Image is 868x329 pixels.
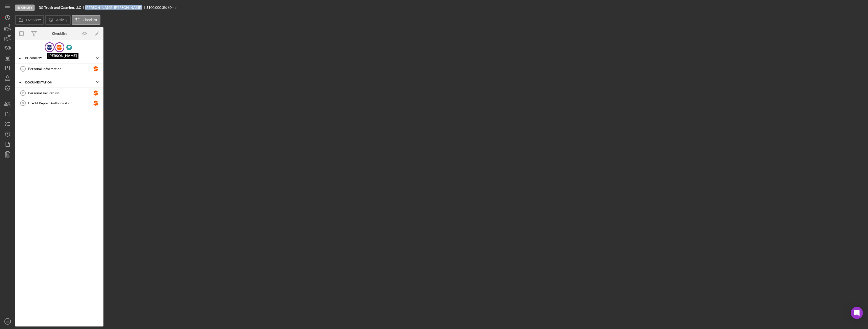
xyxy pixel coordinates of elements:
[6,320,10,323] text: LW
[83,18,97,22] label: Checklist
[162,6,167,10] div: 3 %
[52,32,67,36] div: Checklist
[168,6,177,10] div: 60 mo
[22,67,24,70] tspan: 1
[28,67,93,71] div: Personal Information
[25,57,87,60] div: Eligibility
[28,91,93,95] div: Personal Tax Return
[93,66,98,71] div: M M
[18,88,101,98] a: 2Personal Tax ReturnMM
[39,6,81,10] b: BG Truck and Catering, LLC
[66,45,72,50] div: S F
[47,45,52,50] div: M M
[851,307,863,319] div: Open Intercom Messenger
[15,15,44,25] button: Overview
[22,92,24,95] tspan: 2
[93,91,98,96] div: M M
[91,81,100,84] div: 0 / 2
[18,64,101,74] a: 1Personal InformationMM
[85,6,146,10] div: [PERSON_NAME] [PERSON_NAME]
[3,316,13,326] button: LW
[57,45,62,50] div: M M
[15,5,35,11] div: Eligibility
[22,102,24,105] tspan: 3
[25,81,87,84] div: Documentation
[72,15,100,25] button: Checklist
[146,5,161,10] span: $100,000
[91,57,100,60] div: 0 / 1
[93,101,98,106] div: M M
[18,98,101,108] a: 3Credit Report AuthorizationMM
[56,18,67,22] label: Activity
[28,101,93,105] div: Credit Report Authorization
[45,15,70,25] button: Activity
[26,18,41,22] label: Overview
